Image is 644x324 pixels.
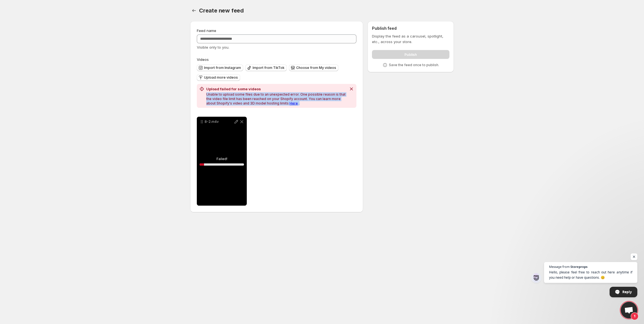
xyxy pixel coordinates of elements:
a: Here [290,101,298,105]
span: Upload more videos [204,75,238,80]
span: Reply [622,287,632,297]
span: Create new feed [199,7,244,14]
button: Settings [190,7,198,14]
span: Hello, please feel free to reach out here anytime if you need help or have questions. 😊 [549,270,632,280]
span: Videos [197,57,209,62]
p: Display the feed as a carousel, spotlight, etc., across your store. [372,33,449,44]
p: Save the feed once to publish. [389,63,439,67]
button: Upload more videos [197,74,240,81]
a: Open chat [621,302,637,318]
h2: Publish feed [372,26,449,31]
p: 8-2.m4v [205,119,233,124]
span: Message from [549,265,570,268]
span: Choose from My videos [296,66,336,70]
span: 1 [631,312,638,320]
button: Import from TikTok [245,64,287,71]
p: Unable to upload some files due to an unexpected error. One possible reason is that the video fil... [206,92,346,106]
span: Storeprops [570,265,587,268]
span: Visible only to you. [197,45,229,49]
button: Choose from My videos [289,64,338,71]
span: Feed name [197,28,216,33]
span: Import from Instagram [204,66,241,70]
button: Import from Instagram [197,64,243,71]
span: Import from TikTok [253,66,285,70]
button: Dismiss notification [348,85,355,93]
h2: Upload failed for some videos [206,86,346,92]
